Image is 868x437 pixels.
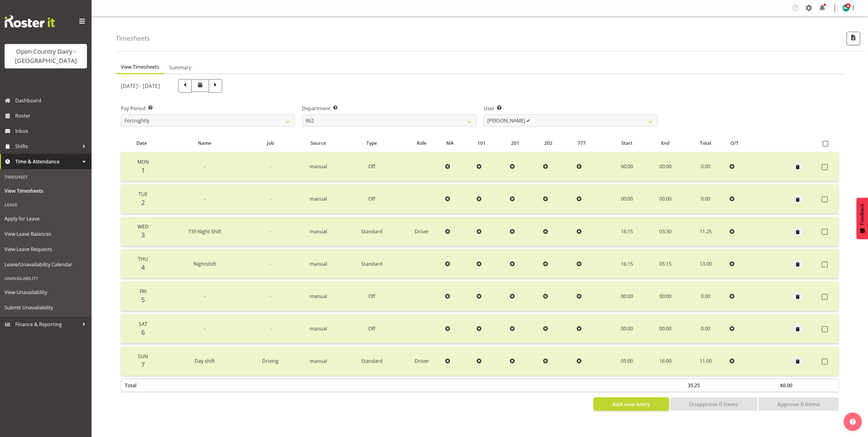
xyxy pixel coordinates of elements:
span: View Timesheets [5,186,87,195]
td: 00:00 [647,152,684,181]
div: Unavailability [2,272,90,285]
span: View Timesheets [121,63,159,71]
label: User [484,105,657,112]
a: Leave/Unavailability Calendar [2,257,90,272]
span: 7 [141,360,145,369]
td: 11.00 [684,347,727,376]
span: Sat [139,321,147,327]
td: 00:00 [647,282,684,311]
td: Standard [343,217,401,246]
td: 13.00 [684,249,727,279]
span: Type [366,140,377,147]
img: Rosterit website logo [5,15,55,27]
span: - [270,195,271,202]
td: 00:00 [607,152,647,181]
span: Date [136,140,147,147]
td: 0.00 [684,314,727,344]
span: - [270,293,271,300]
span: manual [310,195,327,202]
td: Off [343,314,401,344]
label: Pay Period [121,105,295,112]
span: Shifts [15,142,79,151]
span: Inbox [15,126,88,136]
th: $0.00 [776,379,819,391]
span: Summary [169,64,191,71]
label: Department [302,105,476,112]
img: help-xxl-2.png [850,419,856,425]
span: Add new entry [612,400,650,408]
span: Apply for Leave [5,214,87,223]
td: 11.25 [684,217,727,246]
td: 05:00 [607,347,647,376]
td: 0.00 [684,152,727,181]
span: Day shift [195,358,215,364]
td: Off [343,184,401,214]
div: Open Country Dairy - [GEOGRAPHIC_DATA] [11,47,81,65]
button: Export CSV [847,32,860,45]
span: Nightshift [193,260,216,267]
span: Sun [138,353,148,360]
span: Start [621,140,632,147]
span: Driver [415,228,429,235]
td: 16:15 [607,249,647,279]
span: manual [310,293,327,300]
span: Driver [415,358,429,364]
td: 16:15 [607,217,647,246]
span: - [204,325,206,332]
span: manual [310,228,327,235]
span: Roster [15,111,88,120]
td: Off [343,152,401,181]
span: Time & Attendance [15,157,79,166]
th: 35.25 [684,379,727,391]
span: Leave/Unavailability Calendar [5,260,87,269]
td: 03:30 [647,217,684,246]
span: Driving [262,358,279,364]
span: Dashboard [15,96,88,105]
span: manual [310,325,327,332]
span: manual [310,358,327,364]
span: View Unavailability [5,288,87,297]
div: Leave [2,198,90,211]
span: - [204,195,206,202]
td: 00:00 [607,314,647,344]
span: Source [311,140,326,147]
span: - [270,260,271,267]
span: Tue [139,191,148,198]
span: 1 [141,166,145,174]
div: Timesheet [2,171,90,183]
td: 00:00 [647,314,684,344]
span: Name [198,140,211,147]
span: Submit Unavailability [5,303,87,312]
span: View Leave Balances [5,229,87,239]
span: 6 [141,328,145,337]
span: Feedback [859,204,865,225]
span: Unapprove 0 Items [689,400,738,408]
span: - [204,163,206,170]
span: 3 [141,231,145,239]
a: View Leave Balances [2,226,90,242]
th: Total [121,379,163,391]
button: Approve 0 Items [758,397,839,411]
button: Feedback - Show survey [856,198,868,239]
span: End [661,140,669,147]
span: 201 [511,140,519,147]
span: 777 [578,140,586,147]
td: 00:00 [607,184,647,214]
button: Add new entry [593,397,669,411]
td: 16:00 [647,347,684,376]
td: Standard [343,347,401,376]
a: View Timesheets [2,183,90,198]
span: - [270,228,271,235]
td: 00:00 [607,282,647,311]
span: View Leave Requests [5,245,87,254]
span: - [270,325,271,332]
span: Total [700,140,711,147]
a: View Leave Requests [2,242,90,257]
a: Apply for Leave [2,211,90,226]
span: - [270,163,271,170]
span: 5 [141,295,145,304]
td: Off [343,282,401,311]
a: View Unavailability [2,285,90,300]
span: 739 Night Shift [188,228,222,235]
span: Role [417,140,427,147]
